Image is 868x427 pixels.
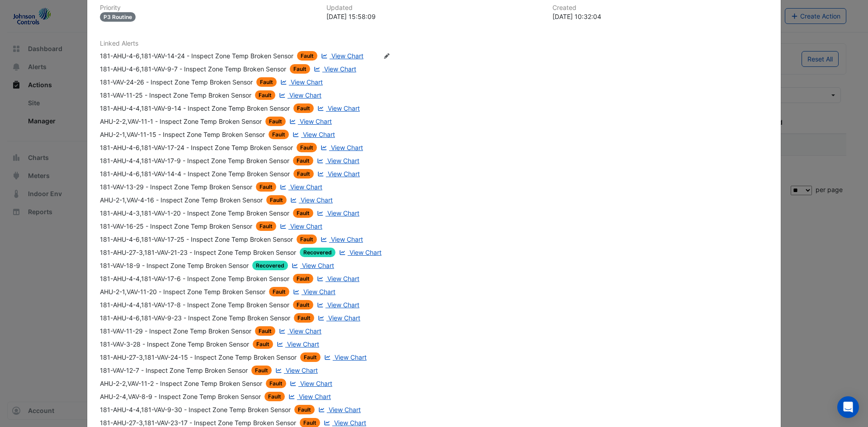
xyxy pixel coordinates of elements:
h6: Updated [326,4,542,12]
span: Fault [256,77,277,87]
span: View Chart [303,131,335,138]
a: View Chart [278,77,323,87]
span: Fault [265,117,286,126]
span: Fault [293,169,314,178]
a: View Chart [316,103,360,113]
span: Fault [264,392,285,401]
a: View Chart [277,90,321,100]
span: View Chart [335,353,367,361]
span: Fault [251,366,272,375]
a: View Chart [316,405,361,414]
div: 181-VAV-18-9 - Inspect Zone Temp Broken Sensor [100,261,249,270]
span: Recovered [252,261,288,270]
a: View Chart [288,379,332,388]
div: Open Intercom Messenger [837,396,859,418]
div: 181-AHU-4-4,181-VAV-17-8 - Inspect Zone Temp Broken Sensor [100,300,289,310]
span: View Chart [349,249,382,256]
span: Fault [256,182,276,192]
span: Fault [294,405,315,414]
span: Fault [253,339,273,349]
span: Fault [266,379,286,388]
span: View Chart [299,393,331,400]
div: 181-VAV-12-7 - Inspect Zone Temp Broken Sensor [100,366,248,375]
span: Fault [290,64,310,74]
a: View Chart [275,339,319,349]
span: Fault [269,287,289,296]
span: View Chart [331,52,363,60]
h6: Created [552,4,768,12]
a: View Chart [277,326,321,336]
span: View Chart [327,209,359,217]
span: Fault [297,235,317,244]
h6: Priority [100,4,316,12]
div: 181-AHU-4-4,181-VAV-17-9 - Inspect Zone Temp Broken Sensor [100,156,289,165]
div: 181-VAV-13-29 - Inspect Zone Temp Broken Sensor [100,182,252,192]
a: View Chart [274,366,318,375]
span: View Chart [286,366,318,374]
span: Fault [293,274,313,283]
div: [DATE] 10:32:04 [552,12,768,21]
div: 181-AHU-4-4,181-VAV-9-14 - Inspect Zone Temp Broken Sensor [100,103,290,113]
h6: Linked Alerts [100,40,768,47]
div: 181-AHU-4-6,181-VAV-9-23 - Inspect Zone Temp Broken Sensor [100,313,290,323]
span: View Chart [290,183,322,191]
span: Fault [297,51,317,61]
span: View Chart [328,170,360,178]
a: View Chart [288,117,332,126]
div: 181-AHU-27-3,181-VAV-21-23 - Inspect Zone Temp Broken Sensor [100,248,296,257]
span: View Chart [300,380,332,387]
span: View Chart [289,327,321,335]
div: 181-AHU-4-3,181-VAV-1-20 - Inspect Zone Temp Broken Sensor [100,208,289,218]
div: 181-VAV-11-29 - Inspect Zone Temp Broken Sensor [100,326,251,336]
a: View Chart [291,287,335,296]
div: AHU-2-2,VAV-11-2 - Inspect Zone Temp Broken Sensor [100,379,262,388]
span: Fault [293,208,313,218]
span: View Chart [291,78,323,86]
span: Fault [300,352,321,362]
div: 181-AHU-4-6,181-VAV-17-25 - Inspect Zone Temp Broken Sensor [100,235,293,244]
span: View Chart [327,301,359,309]
a: View Chart [290,261,334,270]
a: View Chart [312,64,356,74]
div: 181-AHU-4-6,181-VAV-9-7 - Inspect Zone Temp Broken Sensor [100,64,286,74]
span: View Chart [327,157,359,164]
span: View Chart [334,419,366,427]
div: 181-AHU-4-6,181-VAV-14-24 - Inspect Zone Temp Broken Sensor [100,51,293,61]
span: Fault [256,221,276,231]
a: View Chart [278,221,322,231]
span: Fault [293,103,314,113]
span: View Chart [331,144,363,151]
div: AHU-2-1,VAV-4-16 - Inspect Zone Temp Broken Sensor [100,195,263,205]
div: 181-VAV-24-26 - Inspect Zone Temp Broken Sensor [100,77,253,87]
a: View Chart [315,274,359,283]
div: 181-AHU-4-4,181-VAV-17-6 - Inspect Zone Temp Broken Sensor [100,274,289,283]
div: 181-AHU-4-6,181-VAV-17-24 - Inspect Zone Temp Broken Sensor [100,143,293,152]
div: [DATE] 15:58:09 [326,12,542,21]
span: View Chart [287,340,319,348]
span: Fault [293,300,313,310]
a: View Chart [278,182,322,192]
span: View Chart [327,275,359,282]
a: View Chart [315,300,359,310]
span: View Chart [290,222,322,230]
span: View Chart [328,314,360,322]
a: View Chart [316,169,360,178]
a: View Chart [337,248,382,257]
div: AHU-2-2,VAV-11-1 - Inspect Zone Temp Broken Sensor [100,117,262,126]
span: Fault [255,326,275,336]
div: 181-AHU-4-6,181-VAV-14-4 - Inspect Zone Temp Broken Sensor [100,169,290,178]
div: AHU-2-1,VAV-11-20 - Inspect Zone Temp Broken Sensor [100,287,265,296]
span: View Chart [324,65,356,73]
div: 181-AHU-4-4,181-VAV-9-30 - Inspect Zone Temp Broken Sensor [100,405,291,414]
span: Fault [297,143,317,152]
span: View Chart [303,288,335,296]
a: View Chart [315,156,359,165]
a: View Chart [315,208,359,218]
a: View Chart [319,51,363,61]
span: Recovered [300,248,335,257]
a: View Chart [316,313,360,323]
div: 181-AHU-27-3,181-VAV-24-15 - Inspect Zone Temp Broken Sensor [100,352,297,362]
fa-icon: Edit Linked Alerts [383,53,390,60]
span: Fault [293,156,313,165]
a: View Chart [291,130,335,139]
